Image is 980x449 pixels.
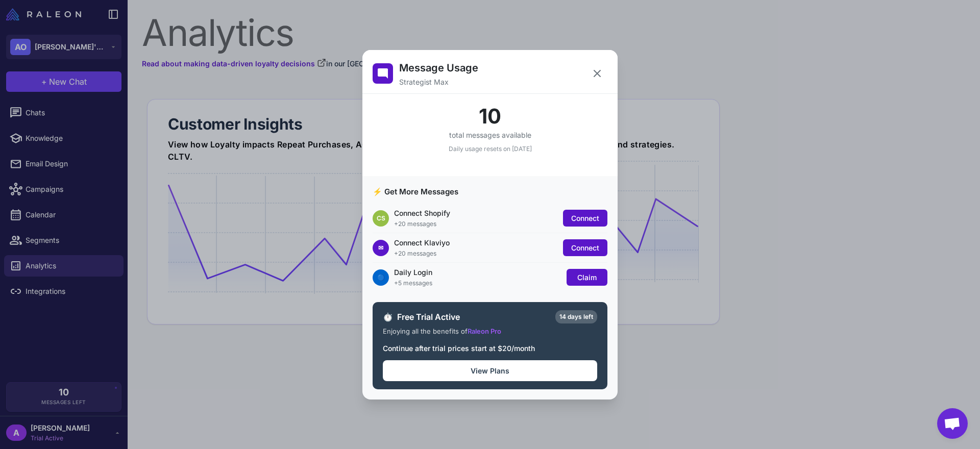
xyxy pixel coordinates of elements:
span: Raleon Pro [468,327,501,335]
button: Claim [567,269,607,286]
span: Connect [571,214,599,222]
div: 14 days left [555,310,597,323]
p: Strategist Max [399,77,478,87]
div: Daily Login [394,267,561,278]
span: total messages available [449,131,531,139]
div: +20 messages [394,219,558,229]
span: Free Trial Active [397,311,551,323]
span: Daily usage resets on [DATE] [449,145,532,153]
button: View Plans [383,360,597,381]
span: Connect [571,243,599,252]
div: +20 messages [394,249,558,258]
div: Open chat [937,408,968,439]
div: ✉ [373,240,389,256]
span: Claim [577,273,597,282]
div: CS [373,210,389,227]
div: Enjoying all the benefits of [383,327,597,337]
span: Continue after trial prices start at $20/month [383,344,535,353]
div: 🔵 [373,269,389,286]
h3: ⚡ Get More Messages [373,186,607,198]
h2: Message Usage [399,60,478,76]
button: Connect [563,239,607,256]
span: ⏱️ [383,311,393,323]
div: 10 [373,106,607,127]
div: Connect Shopify [394,208,558,218]
div: Connect Klaviyo [394,237,558,248]
div: +5 messages [394,279,561,288]
button: Connect [563,210,607,227]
